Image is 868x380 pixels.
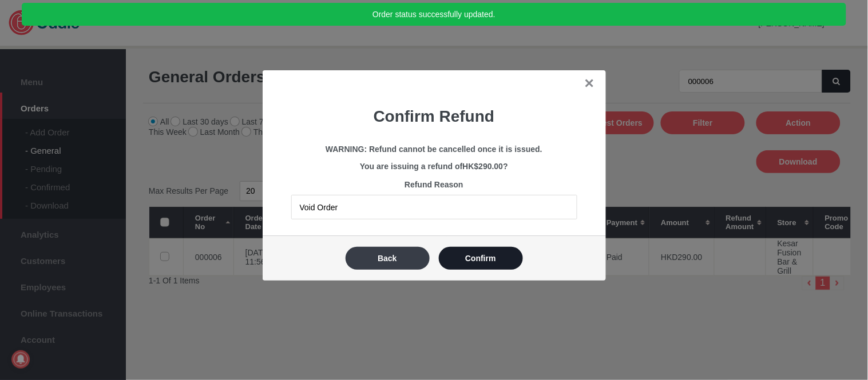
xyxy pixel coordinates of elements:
[346,247,430,270] button: Back
[291,162,577,171] div: You are issuing a refund of ?
[286,171,583,225] div: Refund Reason
[22,3,846,26] div: Order status successfully updated.
[439,247,523,270] button: Confirm
[280,107,589,126] h1: Confirm Refund
[479,162,504,171] span: 290.00
[463,162,479,171] span: HK$
[584,77,594,91] a: ✕
[291,195,577,219] input: Key in reason for refund. Eg. Void Order
[291,145,577,154] p: WARNING: Refund cannot be cancelled once it is issued.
